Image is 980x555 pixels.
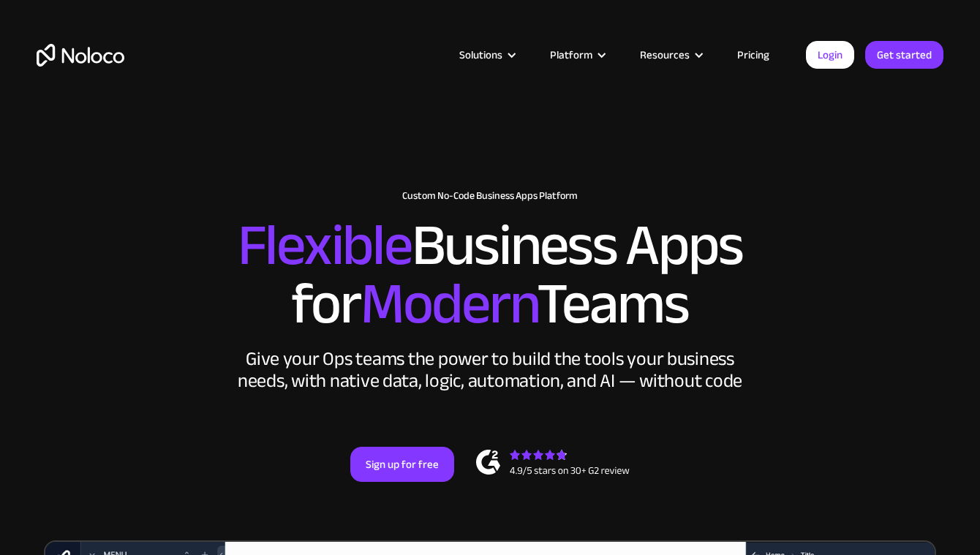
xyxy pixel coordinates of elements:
span: Flexible [238,191,412,300]
h2: Business Apps for Teams [37,216,943,333]
div: Resources [622,45,719,64]
a: Get started [865,41,943,69]
a: Sign up for free [350,447,454,482]
h1: Custom No-Code Business Apps Platform [37,190,943,202]
div: Solutions [441,45,532,64]
a: Pricing [719,45,788,64]
div: Solutions [459,45,502,64]
a: Login [806,41,854,69]
div: Platform [532,45,622,64]
div: Platform [550,45,592,64]
div: Resources [640,45,690,64]
span: Modern [361,249,537,358]
a: home [37,44,124,67]
div: Give your Ops teams the power to build the tools your business needs, with native data, logic, au... [234,348,746,392]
